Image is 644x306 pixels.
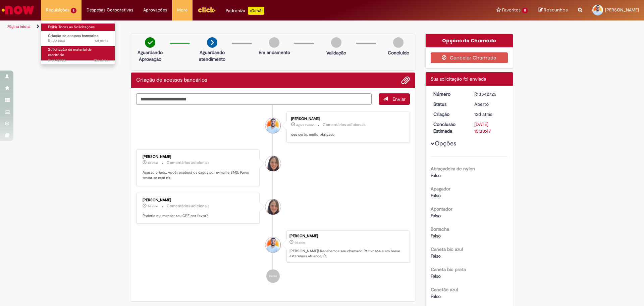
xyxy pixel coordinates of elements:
div: [PERSON_NAME] [289,234,406,238]
span: Falso [431,253,441,259]
span: 11 [522,8,528,13]
div: [DATE] 15:30:47 [474,121,505,134]
textarea: Digite sua mensagem aqui... [136,93,372,105]
button: Cancelar Chamado [431,52,508,63]
span: Falso [431,293,441,299]
b: Apagador [431,186,450,192]
span: Falso [431,273,441,279]
span: 12d atrás [474,111,492,117]
span: [PERSON_NAME] [605,7,639,13]
span: 6d atrás [95,38,108,43]
p: Validação [326,49,346,56]
span: R13542725 [48,58,108,63]
div: [PERSON_NAME] [143,198,254,202]
li: Elton Sarto [136,230,410,263]
div: Padroniza [226,7,264,15]
b: Borracha [431,226,449,232]
div: Rafaela Pinto De Souza [265,156,281,171]
p: Em andamento [259,49,290,56]
div: Aberto [474,101,505,107]
dt: Conclusão Estimada [428,121,470,134]
span: Favoritos [502,7,521,13]
ul: Requisições [41,20,115,65]
span: Enviar [392,96,406,102]
img: img-circle-grey.png [331,37,341,48]
p: +GenAi [248,7,264,15]
time: 17/09/2025 10:30:44 [94,58,108,63]
b: Canetão azul [431,287,458,293]
time: 29/09/2025 08:29:30 [296,123,314,127]
span: Sua solicitação foi enviada [431,76,486,82]
time: 17/09/2025 10:30:43 [474,111,492,117]
img: click_logo_yellow_360x200.png [198,5,216,15]
span: Agora mesmo [296,123,314,127]
a: Exibir Todas as Solicitações [41,24,115,31]
span: Falso [431,192,441,199]
p: Poderia me mandar seu CPF por favor? [143,213,254,219]
span: Falso [431,172,441,178]
img: arrow-next.png [207,37,217,48]
a: Aberto R13561464 : Criação de acessos bancários [41,32,115,45]
span: Requisições [46,7,69,13]
b: Abraçadeira de nylon [431,166,475,172]
p: Aguardando atendimento [196,49,228,62]
time: 25/09/2025 17:43:01 [148,161,158,165]
a: Aberto R13542725 : Solicitação de material de escritório [41,46,115,60]
div: 17/09/2025 10:30:43 [474,111,505,118]
p: [PERSON_NAME]! Recebemos seu chamado R13561464 e em breve estaremos atuando. [289,249,406,259]
button: Enviar [379,93,410,105]
span: Solicitação de material de escritório [48,47,92,57]
h2: Criação de acessos bancários Histórico de tíquete [136,77,207,83]
small: Comentários adicionais [167,203,210,209]
img: ServiceNow [1,3,35,17]
img: img-circle-grey.png [393,37,404,48]
div: [PERSON_NAME] [143,155,254,159]
dt: Número [428,91,470,97]
p: Concluído [388,49,409,56]
img: check-circle-green.png [145,37,155,48]
span: 6d atrás [294,241,305,245]
time: 24/09/2025 08:22:28 [95,38,108,43]
span: Falso [431,213,441,219]
span: 4d atrás [148,161,158,165]
dt: Status [428,101,470,107]
div: R13542725 [474,91,505,97]
img: img-circle-grey.png [269,37,279,48]
span: 2 [71,8,76,13]
span: Aprovações [143,7,167,13]
div: Opções do Chamado [426,34,513,47]
time: 24/09/2025 08:22:27 [294,241,305,245]
span: 12d atrás [94,58,108,63]
span: Criação de acessos bancários [48,33,98,38]
time: 25/09/2025 17:26:57 [148,204,158,208]
b: Caneta bic preta [431,266,466,272]
span: 4d atrás [148,204,158,208]
b: Caneta bic azul [431,246,463,252]
span: Rascunhos [544,7,568,13]
div: Rafaela Pinto De Souza [265,199,281,215]
b: Apontador [431,206,452,212]
p: deu certo, muito obrigado [291,132,403,137]
ul: Histórico de tíquete [136,105,410,290]
div: Elton Sarto [265,118,281,133]
span: R13561464 [48,38,108,44]
p: Acesso criado, você receberá os dados por e-mail e SMS. Favor testar se está ok. [143,170,254,180]
div: [PERSON_NAME] [291,117,403,121]
p: Aguardando Aprovação [134,49,166,62]
button: Adicionar anexos [401,76,410,85]
ul: Trilhas de página [5,20,424,33]
a: Página inicial [7,24,31,29]
span: More [177,7,187,13]
small: Comentários adicionais [323,122,366,128]
div: Elton Sarto [265,237,281,253]
span: Despesas Corporativas [87,7,133,13]
small: Comentários adicionais [167,160,210,166]
span: Falso [431,233,441,239]
dt: Criação [428,111,470,118]
a: Rascunhos [538,7,568,13]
